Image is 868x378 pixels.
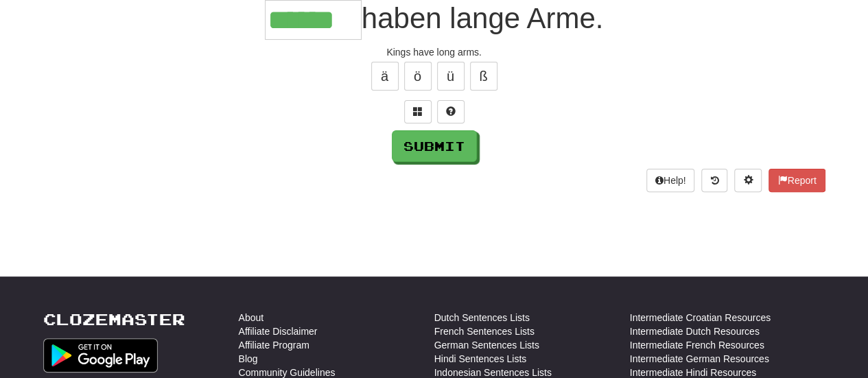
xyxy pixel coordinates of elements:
[239,352,258,366] a: Blog
[434,352,527,366] a: Hindi Sentences Lists
[701,169,727,192] button: Round history (alt+y)
[434,324,535,338] a: French Sentences Lists
[392,130,477,162] button: Submit
[239,324,318,338] a: Affiliate Disclaimer
[630,338,764,352] a: Intermediate French Resources
[362,2,604,34] span: haben lange Arme.
[43,311,185,328] a: Clozemaster
[630,324,760,338] a: Intermediate Dutch Resources
[404,62,432,91] button: ö
[404,100,432,123] button: Switch sentence to multiple choice alt+p
[630,311,771,324] a: Intermediate Croatian Resources
[239,311,264,324] a: About
[646,169,695,192] button: Help!
[43,45,825,59] div: Kings have long arms.
[470,62,497,91] button: ß
[434,311,530,324] a: Dutch Sentences Lists
[239,338,309,352] a: Affiliate Program
[437,100,465,123] button: Single letter hint - you only get 1 per sentence and score half the points! alt+h
[769,169,825,192] button: Report
[371,62,399,91] button: ä
[630,352,769,366] a: Intermediate German Resources
[434,338,539,352] a: German Sentences Lists
[437,62,465,91] button: ü
[43,338,159,373] img: Get it on Google Play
